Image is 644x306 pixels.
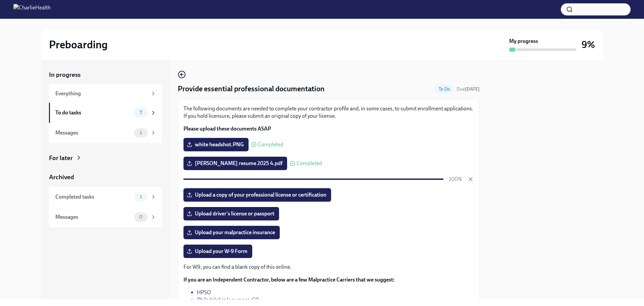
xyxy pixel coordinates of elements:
span: Upload your W-9 Form [188,248,248,255]
a: HPSO [197,289,211,296]
label: Upload your W-9 Form [183,245,252,258]
span: 0 [135,214,147,219]
a: Messages0 [49,207,162,227]
div: Completed tasks [55,193,131,201]
a: Completed tasks1 [49,187,162,207]
strong: Please upload these documents ASAP [183,125,271,132]
strong: [DATE] [465,86,480,92]
label: Upload driver's license or passport [183,207,279,220]
h3: 9% [582,39,595,51]
span: Upload a copy of your professional license or certification [188,192,326,198]
a: Messages1 [49,123,162,143]
span: 1 [136,194,146,199]
label: white headshot.PNG [183,138,249,151]
div: Messages [55,213,131,221]
span: white headshot.PNG [188,141,244,148]
strong: If you are an Independent Contractor, below are a few Malpractice Carriers that we suggest: [183,276,395,283]
label: Upload your malpractice insurance [183,226,280,239]
p: The following documents are needed to complete your contractor profile and, in some cases, to sub... [183,105,474,120]
label: Upload a copy of your professional license or certification [183,188,331,202]
span: October 20th, 2025 07:00 [457,86,480,92]
span: Completed [258,142,283,147]
span: Due [457,86,480,92]
label: [PERSON_NAME] resume 2025 4.pdf [183,157,287,170]
span: [PERSON_NAME] resume 2025 4.pdf [188,160,282,167]
span: Completed [297,161,322,166]
button: Cancel [467,176,474,183]
strong: My progress [509,38,538,45]
img: CharlieHealth [13,4,51,15]
div: Messages [55,129,131,137]
p: For W9, you can find a blank copy of this online. [183,263,474,271]
a: For later [49,154,162,162]
h2: Preboarding [49,38,108,51]
span: To Do [435,87,454,92]
div: To do tasks [55,109,131,116]
p: 100% [449,175,462,183]
span: 7 [136,110,146,115]
div: Everything [55,90,148,97]
a: Archived [49,173,162,182]
span: Upload your malpractice insurance [188,229,275,236]
a: Philadelphia Insurance. CO [197,297,259,303]
a: In progress [49,70,162,79]
span: Upload driver's license or passport [188,210,274,217]
a: Everything [49,85,162,103]
div: For later [49,154,73,162]
a: To do tasks7 [49,103,162,123]
h4: Provide essential professional documentation [178,84,325,94]
span: 1 [136,130,146,135]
